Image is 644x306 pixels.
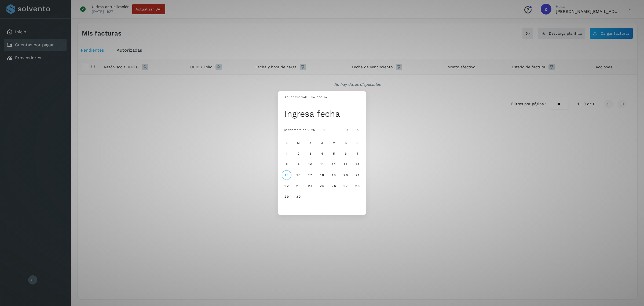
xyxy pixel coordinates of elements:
[285,162,288,166] span: 8
[297,152,299,155] span: 2
[341,170,350,180] button: sábado, 20 de septiembre de 2025
[319,125,329,135] button: Seleccionar año
[284,195,289,198] span: 29
[297,162,299,166] span: 9
[317,181,327,191] button: jueves, 25 de septiembre de 2025
[353,181,362,191] button: domingo, 28 de septiembre de 2025
[332,162,336,166] span: 12
[294,181,303,191] button: martes, 23 de septiembre de 2025
[320,173,324,177] span: 18
[305,137,316,148] div: X
[355,184,360,188] span: 28
[317,159,327,169] button: jueves, 11 de septiembre de 2025
[305,181,315,191] button: miércoles, 24 de septiembre de 2025
[331,184,336,188] span: 26
[281,137,292,148] div: L
[332,173,336,177] span: 19
[344,152,347,155] span: 6
[305,159,315,169] button: miércoles, 10 de septiembre de 2025
[294,170,303,180] button: martes, 16 de septiembre de 2025
[329,149,339,158] button: viernes, 5 de septiembre de 2025
[355,173,359,177] span: 21
[282,181,291,191] button: lunes, 22 de septiembre de 2025
[293,137,304,148] div: M
[282,159,291,169] button: lunes, 8 de septiembre de 2025
[353,159,362,169] button: domingo, 14 de septiembre de 2025
[305,170,315,180] button: miércoles, 17 de septiembre de 2025
[309,152,311,155] span: 3
[341,159,350,169] button: sábado, 13 de septiembre de 2025
[284,128,315,132] span: septiembre de 2025
[296,184,301,188] span: 23
[340,137,351,148] div: S
[355,162,359,166] span: 14
[332,152,335,155] span: 5
[353,170,362,180] button: domingo, 21 de septiembre de 2025
[308,184,312,188] span: 24
[294,159,303,169] button: martes, 9 de septiembre de 2025
[353,125,363,135] button: Mes siguiente
[286,152,287,155] span: 1
[284,173,288,177] span: 15
[343,162,347,166] span: 13
[282,170,291,180] button: Hoy, lunes, 15 de septiembre de 2025
[320,162,324,166] span: 11
[321,152,323,155] span: 4
[341,149,350,158] button: sábado, 6 de septiembre de 2025
[296,195,301,198] span: 30
[317,170,327,180] button: jueves, 18 de septiembre de 2025
[284,95,327,99] div: Seleccionar una fecha
[284,108,363,119] div: Ingresa fecha
[294,192,303,201] button: martes, 30 de septiembre de 2025
[282,192,291,201] button: lunes, 29 de septiembre de 2025
[328,137,339,148] div: V
[317,137,327,148] div: J
[329,181,339,191] button: viernes, 26 de septiembre de 2025
[342,125,352,135] button: Mes anterior
[329,159,339,169] button: viernes, 12 de septiembre de 2025
[343,173,348,177] span: 20
[341,181,350,191] button: sábado, 27 de septiembre de 2025
[317,149,327,158] button: jueves, 4 de septiembre de 2025
[329,170,339,180] button: viernes, 19 de septiembre de 2025
[320,184,324,188] span: 25
[280,125,319,135] button: septiembre de 2025
[356,152,358,155] span: 7
[282,149,291,158] button: lunes, 1 de septiembre de 2025
[284,184,289,188] span: 22
[296,173,300,177] span: 16
[305,149,315,158] button: miércoles, 3 de septiembre de 2025
[308,162,312,166] span: 10
[353,149,362,158] button: domingo, 7 de septiembre de 2025
[308,173,312,177] span: 17
[294,149,303,158] button: martes, 2 de septiembre de 2025
[343,184,348,188] span: 27
[352,137,363,148] div: D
